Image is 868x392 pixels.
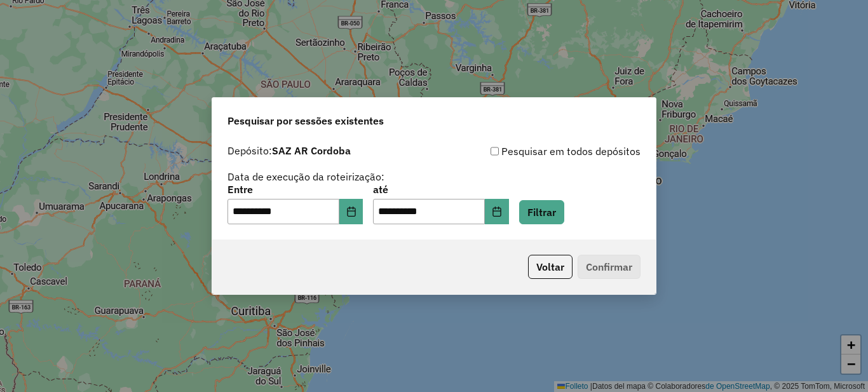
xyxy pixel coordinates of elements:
[227,169,384,184] label: Data de execução da roteirização:
[434,144,641,159] div: Pesquisar em todos depósitos
[227,143,351,158] label: Depósito:
[272,144,351,157] strong: SAZ AR Cordoba
[227,113,384,128] span: Pesquisar por sessões existentes
[528,255,573,279] button: Voltar
[519,200,564,224] button: Filtrar
[485,199,509,224] button: Choose Date
[227,182,363,197] label: Entre
[373,182,508,197] label: até
[339,199,363,224] button: Choose Date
